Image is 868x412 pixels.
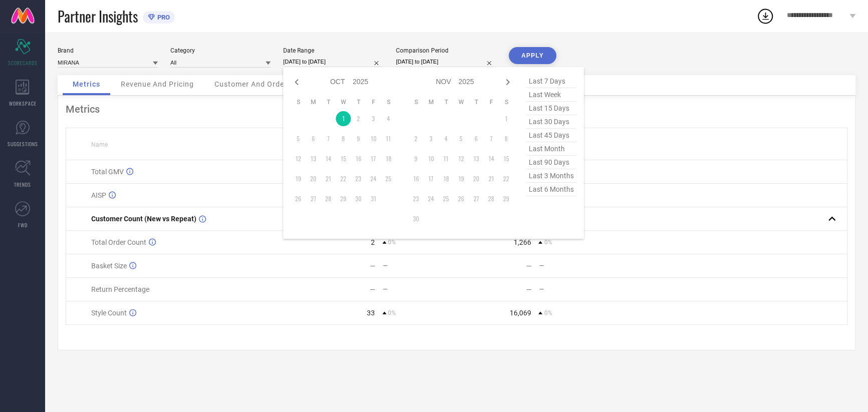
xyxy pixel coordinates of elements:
td: Tue Oct 14 2025 [321,151,336,166]
td: Wed Nov 05 2025 [454,131,469,146]
span: Return Percentage [91,285,149,293]
td: Fri Nov 28 2025 [484,191,499,206]
td: Thu Nov 06 2025 [469,131,484,146]
button: APPLY [509,47,556,64]
td: Mon Nov 10 2025 [423,151,439,166]
td: Sun Oct 12 2025 [291,151,306,166]
td: Sun Nov 23 2025 [408,191,423,206]
div: — [539,262,612,269]
div: — [539,286,612,293]
span: Name [91,141,108,148]
td: Sat Oct 25 2025 [381,171,396,186]
td: Sun Oct 05 2025 [291,131,306,146]
td: Sat Oct 18 2025 [381,151,396,166]
td: Sun Oct 26 2025 [291,191,306,206]
div: 2 [371,238,375,246]
td: Sat Nov 29 2025 [499,191,514,206]
span: last 7 days [526,75,576,88]
td: Tue Oct 21 2025 [321,171,336,186]
td: Wed Oct 22 2025 [336,171,351,186]
td: Sat Oct 11 2025 [381,131,396,146]
th: Sunday [408,98,423,106]
span: last 45 days [526,129,576,142]
div: — [526,262,531,270]
td: Thu Nov 13 2025 [469,151,484,166]
td: Sun Nov 30 2025 [408,211,423,226]
th: Friday [366,98,381,106]
td: Tue Oct 07 2025 [321,131,336,146]
td: Thu Nov 20 2025 [469,171,484,186]
td: Mon Oct 06 2025 [306,131,321,146]
div: — [383,262,456,269]
td: Sat Nov 22 2025 [499,171,514,186]
td: Fri Oct 03 2025 [366,111,381,126]
td: Wed Nov 12 2025 [454,151,469,166]
td: Sat Oct 04 2025 [381,111,396,126]
div: Brand [58,47,158,54]
span: Customer Count (New vs Repeat) [91,215,196,223]
span: Customer And Orders [214,80,291,88]
span: 0% [544,309,552,316]
div: — [526,285,531,293]
div: Open download list [756,7,774,25]
span: SUGGESTIONS [8,140,38,148]
div: — [370,285,375,293]
td: Wed Oct 08 2025 [336,131,351,146]
td: Tue Oct 28 2025 [321,191,336,206]
td: Thu Oct 09 2025 [351,131,366,146]
th: Thursday [351,98,366,106]
span: 0% [388,239,396,246]
td: Sun Nov 16 2025 [408,171,423,186]
span: Style Count [91,309,127,317]
div: Next month [502,76,514,88]
th: Wednesday [454,98,469,106]
span: WORKSPACE [9,100,37,107]
td: Tue Nov 11 2025 [439,151,454,166]
span: TRENDS [14,181,31,188]
div: 33 [367,309,375,317]
input: Select date range [283,57,383,67]
th: Wednesday [336,98,351,106]
span: Metrics [73,80,100,88]
td: Mon Nov 17 2025 [423,171,439,186]
div: — [383,286,456,293]
th: Saturday [499,98,514,106]
td: Fri Nov 14 2025 [484,151,499,166]
th: Friday [484,98,499,106]
td: Wed Oct 01 2025 [336,111,351,126]
td: Sat Nov 01 2025 [499,111,514,126]
td: Sun Nov 09 2025 [408,151,423,166]
div: 1,266 [513,238,531,246]
td: Mon Nov 24 2025 [423,191,439,206]
span: Total GMV [91,168,124,176]
span: last week [526,88,576,102]
span: last 30 days [526,115,576,129]
th: Tuesday [439,98,454,106]
td: Mon Oct 13 2025 [306,151,321,166]
td: Fri Oct 31 2025 [366,191,381,206]
div: Category [170,47,271,54]
td: Fri Oct 17 2025 [366,151,381,166]
td: Wed Oct 29 2025 [336,191,351,206]
td: Thu Oct 23 2025 [351,171,366,186]
td: Tue Nov 25 2025 [439,191,454,206]
span: last 6 months [526,183,576,196]
td: Thu Oct 30 2025 [351,191,366,206]
span: PRO [155,14,170,21]
span: FWD [18,221,28,229]
td: Mon Nov 03 2025 [423,131,439,146]
th: Monday [306,98,321,106]
td: Sat Nov 15 2025 [499,151,514,166]
td: Fri Nov 21 2025 [484,171,499,186]
td: Fri Oct 24 2025 [366,171,381,186]
th: Tuesday [321,98,336,106]
td: Tue Nov 04 2025 [439,131,454,146]
th: Saturday [381,98,396,106]
span: 0% [388,309,396,316]
td: Sun Nov 02 2025 [408,131,423,146]
span: last 90 days [526,156,576,169]
div: Comparison Period [396,47,496,54]
td: Thu Nov 27 2025 [469,191,484,206]
td: Mon Oct 20 2025 [306,171,321,186]
span: last 15 days [526,102,576,115]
